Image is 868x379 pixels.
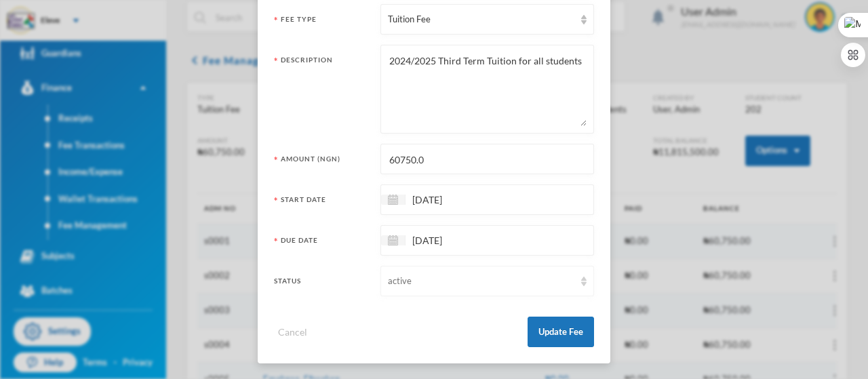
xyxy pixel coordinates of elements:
div: Due Date [274,235,370,254]
div: Status [274,276,370,294]
button: Update Fee [528,317,594,347]
div: Start Date [274,195,370,213]
div: active [388,275,574,288]
div: Amount (ngn) [274,154,370,172]
textarea: 2024/2025 Third Term Tuition for all students [388,52,587,126]
div: Tuition Fee [388,13,574,26]
input: Select date [406,233,519,248]
button: Cancel [274,324,311,340]
div: Fee Type [274,14,370,33]
div: Description [274,55,370,132]
input: Select date [406,192,519,207]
